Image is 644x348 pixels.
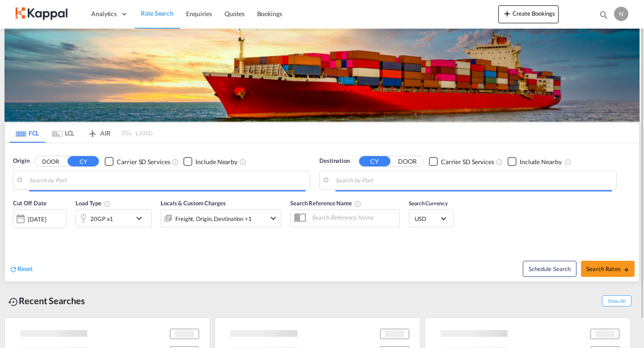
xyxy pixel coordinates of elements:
[91,9,117,18] span: Analytics
[105,157,170,166] md-checkbox: Checkbox No Ink
[29,174,305,187] input: Search by Port
[4,29,640,122] img: LCL+%26+FCL+BACKGROUND.png
[354,200,361,208] md-icon: Your search will be saved by the below given name
[9,123,153,143] md-pagination-wrapper: Use the left and right arrow keys to navigate between tabs
[76,199,111,207] span: Load Type
[441,157,494,166] div: Carrier SD Services
[134,213,149,224] md-icon: icon-chevron-down
[614,7,628,21] div: N
[87,128,98,135] md-icon: icon-airplane
[9,123,45,143] md-tab-item: FCL
[225,10,244,17] span: Quotes
[13,209,67,228] div: [DATE]
[161,209,281,227] div: Freight Origin Destination Factory Stuffingicon-chevron-down
[141,9,174,17] span: Rate Search
[172,158,179,166] md-icon: Unchecked: Search for CY (Container Yard) services for all selected carriers.Checked : Search for...
[257,10,282,17] span: Bookings
[602,295,631,306] span: Show All
[599,10,609,20] md-icon: icon-magnify
[496,158,503,166] md-icon: Unchecked: Search for CY (Container Yard) services for all selected carriers.Checked : Search for...
[586,265,629,272] span: Search Rates
[623,267,629,273] md-icon: icon-arrow-right
[307,211,399,224] input: Search Reference Name
[414,212,449,225] md-select: Select Currency: $ USDUnited States Dollar
[5,143,639,281] div: Origin DOOR CY Checkbox No InkUnchecked: Search for CY (Container Yard) services for all selected...
[392,157,423,167] button: DOOR
[319,157,350,166] span: Destination
[35,157,66,167] button: DOOR
[17,265,33,272] span: Reset
[502,8,513,19] md-icon: icon-plus 400-fg
[90,212,113,225] div: 20GP x1
[81,123,117,143] md-tab-item: AIR
[104,200,111,208] md-icon: icon-information-outline
[28,215,46,223] div: [DATE]
[161,199,226,207] span: Locals & Custom Charges
[599,10,609,23] div: icon-magnify
[183,157,237,166] md-checkbox: Checkbox No Ink
[520,157,562,166] div: Include Nearby
[9,265,17,273] md-icon: icon-refresh
[239,158,246,166] md-icon: Unchecked: Ignores neighbouring ports when fetching rates.Checked : Includes neighbouring ports w...
[359,156,390,166] button: CY
[13,157,29,166] span: Origin
[8,297,19,307] md-icon: icon-backup-restore
[68,156,99,166] button: CY
[564,158,572,166] md-icon: Unchecked: Ignores neighbouring ports when fetching rates.Checked : Includes neighbouring ports w...
[498,5,559,23] button: icon-plus 400-fgCreate Bookings
[117,157,170,166] div: Carrier SD Services
[195,157,237,166] div: Include Nearby
[290,199,361,207] span: Search Reference Name
[45,123,81,143] md-tab-item: LCL
[429,157,494,166] md-checkbox: Checkbox No Ink
[581,261,635,277] button: Search Ratesicon-arrow-right
[9,264,33,274] div: icon-refreshReset
[13,4,74,24] img: 0f34681048b711eea155d5ef7d76cbea.JPG
[13,199,47,207] span: Cut Off Date
[13,227,20,239] md-datepicker: Select
[523,261,576,277] button: Note: By default Schedule search will only considerorigin ports, destination ports and cut off da...
[335,174,612,187] input: Search by Port
[508,157,562,166] md-checkbox: Checkbox No Ink
[175,212,252,225] div: Freight Origin Destination Factory Stuffing
[4,291,89,311] div: Recent Searches
[415,215,440,223] span: USD
[76,209,152,227] div: 20GP x1icon-chevron-down
[409,200,448,207] span: Search Currency
[186,10,212,17] span: Enquiries
[268,213,279,224] md-icon: icon-chevron-down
